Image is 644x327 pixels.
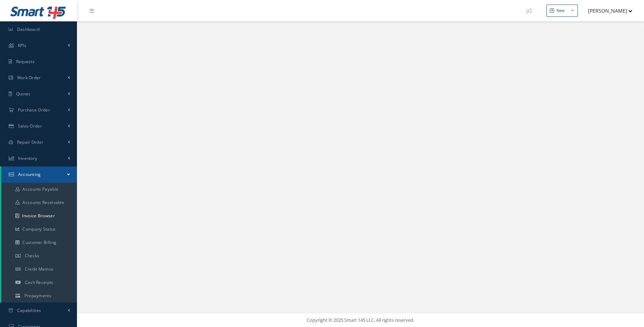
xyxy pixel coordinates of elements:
a: Accounting [1,166,77,183]
span: Accounting [18,171,41,177]
span: Capabilities [17,307,41,313]
span: Repair Order [17,139,44,145]
span: Cash Receipts [25,279,54,285]
span: Sales Order [18,123,42,129]
span: Inventory [18,155,37,161]
a: Cash Receipts [1,276,77,289]
div: New [557,8,565,14]
span: Purchase Order [18,107,50,113]
a: Prepayments [1,289,77,302]
span: Credit Memos [25,266,54,272]
a: Invoice Browser [1,209,77,223]
button: New [546,5,578,17]
a: Customer Billing [1,236,77,249]
span: Checks [25,253,40,259]
span: Work Order [17,75,41,81]
a: Company Status [1,223,77,236]
span: KPIs [18,42,26,48]
div: Copyright © 2025 Smart 145 LLC. All rights reserved. [84,317,637,324]
a: Checks [1,249,77,263]
a: Accounts Payable [1,183,77,196]
a: Credit Memos [1,263,77,276]
span: Quotes [16,91,31,97]
button: [PERSON_NAME] [581,4,632,18]
span: Prepayments [24,293,51,299]
a: Accounts Receivable [1,196,77,209]
span: Dashboard [17,26,40,32]
span: Requests [16,59,35,64]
